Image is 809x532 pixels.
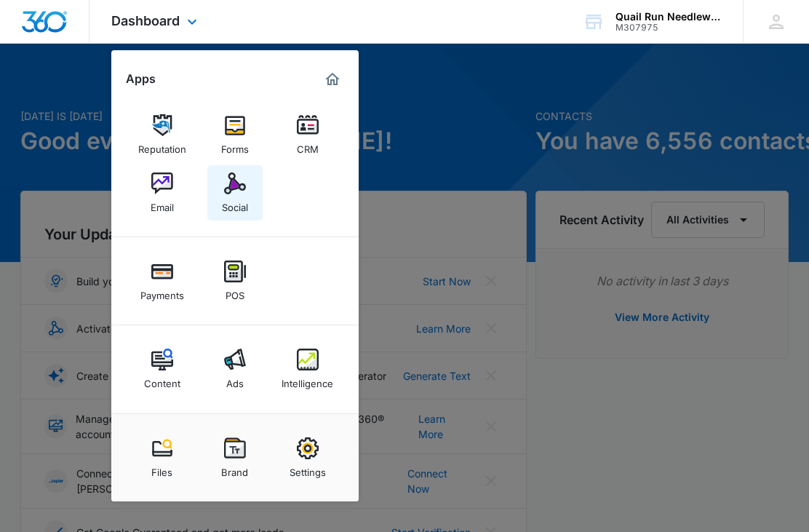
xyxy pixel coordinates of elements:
[151,194,174,213] div: Email
[321,68,344,91] a: Marketing 360® Dashboard
[135,165,190,221] a: Email
[222,194,248,213] div: Social
[280,107,335,162] a: CRM
[135,341,190,397] a: Content
[140,282,184,301] div: Payments
[615,11,722,23] div: account name
[144,370,180,389] div: Content
[226,370,244,389] div: Ads
[207,341,263,397] a: Ads
[126,72,156,86] h2: Apps
[221,459,248,478] div: Brand
[297,136,319,155] div: CRM
[207,107,263,162] a: Forms
[207,253,263,309] a: POS
[207,430,263,485] a: Brand
[151,459,172,478] div: Files
[226,282,244,301] div: POS
[282,370,333,389] div: Intelligence
[221,136,249,155] div: Forms
[207,165,263,221] a: Social
[615,23,722,33] div: account id
[135,107,190,162] a: Reputation
[111,13,180,28] span: Dashboard
[138,136,186,155] div: Reputation
[135,253,190,309] a: Payments
[290,459,326,478] div: Settings
[280,341,335,397] a: Intelligence
[280,430,335,485] a: Settings
[135,430,190,485] a: Files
